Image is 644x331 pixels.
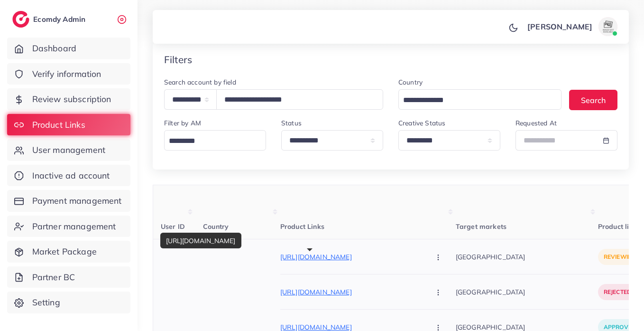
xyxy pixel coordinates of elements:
button: Search [569,90,617,110]
div: [URL][DOMAIN_NAME] [160,233,241,248]
span: Partner BC [32,271,75,284]
div: Search for option [398,89,561,110]
p: [URL][DOMAIN_NAME] [280,251,423,263]
span: Market Package [32,246,97,258]
span: Payment management [32,195,122,207]
p: reviewing [598,249,642,265]
p: [GEOGRAPHIC_DATA] [456,246,598,267]
span: Inactive ad account [32,170,110,182]
span: Target markets [456,222,506,231]
div: Search for option [164,130,266,151]
a: Verify information [7,63,130,85]
p: [PERSON_NAME] [527,21,592,32]
a: Setting [7,292,130,313]
h4: Filters [164,54,192,66]
label: Requested At [515,118,557,128]
img: avatar [598,17,617,36]
a: Market Package [7,241,130,263]
a: Payment management [7,190,130,212]
span: Dashboard [32,42,76,55]
a: Review subscription [7,88,130,110]
span: Partner management [32,220,116,233]
label: Search account by field [164,77,236,87]
a: logoEcomdy Admin [12,11,88,28]
label: Creative Status [398,118,445,128]
label: Filter by AM [164,118,201,128]
p: rejected [598,284,637,300]
a: Partner BC [7,266,130,288]
span: Setting [32,296,60,309]
span: Product Links [32,119,85,131]
a: Dashboard [7,38,130,59]
a: Product Links [7,114,130,136]
span: Review subscription [32,93,111,105]
a: [PERSON_NAME]avatar [522,17,621,36]
p: [GEOGRAPHIC_DATA] [456,281,598,303]
h2: Ecomdy Admin [33,15,88,24]
a: Inactive ad account [7,165,130,187]
p: [URL][DOMAIN_NAME] [280,286,423,298]
span: User management [32,144,105,156]
span: Country [203,222,229,231]
input: Search for option [166,134,260,149]
span: Product Links [280,222,324,231]
span: User ID [161,222,185,231]
a: User management [7,139,130,161]
input: Search for option [400,93,549,108]
a: Partner management [7,216,130,237]
img: logo [12,11,29,28]
label: Status [281,118,302,128]
span: Verify information [32,68,101,80]
label: Country [398,77,423,87]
